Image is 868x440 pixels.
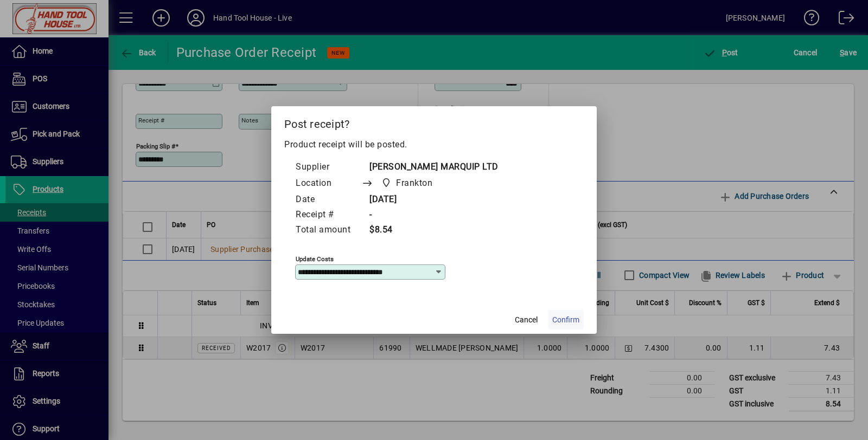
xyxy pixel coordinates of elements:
td: Total amount [295,223,361,238]
span: Confirm [552,314,579,326]
span: Cancel [515,314,538,326]
td: [DATE] [361,192,499,208]
p: Product receipt will be posted. [284,138,584,151]
td: Supplier [295,160,361,175]
button: Confirm [548,310,584,329]
h2: Post receipt? [271,106,597,138]
td: - [361,208,499,223]
td: Location [295,175,361,192]
span: Frankton [378,176,437,191]
button: Cancel [509,310,544,329]
td: Receipt # [295,208,361,223]
td: Date [295,192,361,208]
mat-label: Update costs [296,255,334,263]
td: $8.54 [361,223,499,238]
span: Frankton [396,177,432,190]
td: [PERSON_NAME] MARQUIP LTD [361,160,499,175]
